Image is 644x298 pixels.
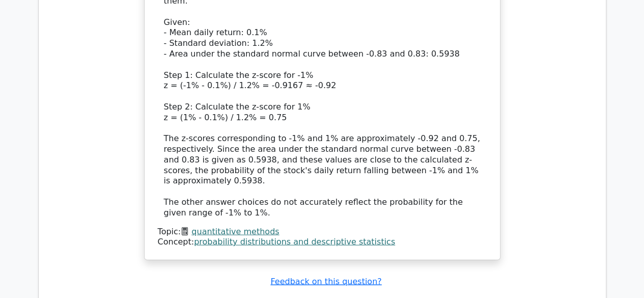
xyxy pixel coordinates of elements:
[194,237,395,247] a: probability distributions and descriptive statistics
[191,227,279,236] a: quantitative methods
[270,277,381,286] a: Feedback on this question?
[158,237,487,248] div: Concept:
[158,227,487,237] div: Topic:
